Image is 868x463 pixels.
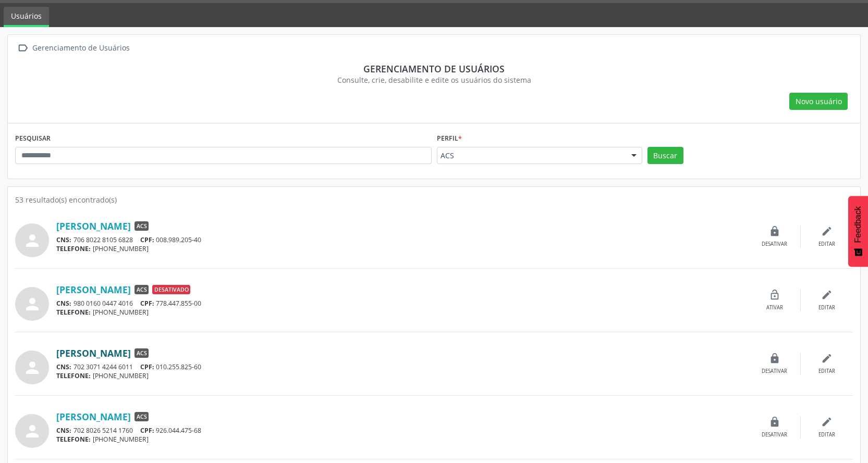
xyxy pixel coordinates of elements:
[152,285,190,294] span: Desativado
[56,362,71,371] span: CNS:
[818,431,835,439] div: Editar
[23,231,42,250] i: person
[818,304,835,311] div: Editar
[821,289,833,301] i: edit
[140,426,154,435] span: CPF:
[769,226,780,237] i: lock
[135,348,149,358] span: ACS
[56,244,91,253] span: TELEFONE:
[135,285,149,294] span: ACS
[818,241,835,248] div: Editar
[848,196,868,267] button: Feedback - Mostrar pesquisa
[56,371,91,380] span: TELEFONE:
[140,299,154,308] span: CPF:
[4,7,49,27] a: Usuários
[789,93,848,110] button: Novo usuário
[30,41,131,56] div: Gerenciamento de Usuários
[821,226,833,237] i: edit
[762,368,787,375] div: Desativar
[796,96,842,107] span: Novo usuário
[56,435,91,444] span: TELEFONE:
[769,353,780,364] i: lock
[22,74,846,85] div: Consulte, crie, desabilite e edite os usuários do sistema
[56,371,749,380] div: [PHONE_NUMBER]
[766,304,783,311] div: Ativar
[769,289,780,301] i: lock_open
[56,284,131,295] a: [PERSON_NAME]
[56,308,749,317] div: [PHONE_NUMBER]
[56,347,131,359] a: [PERSON_NAME]
[56,299,71,308] span: CNS:
[56,299,749,308] div: 980 0160 0447 4016 778.447.855-00
[762,241,787,248] div: Desativar
[56,220,131,232] a: [PERSON_NAME]
[56,435,749,444] div: [PHONE_NUMBER]
[647,147,683,165] button: Buscar
[23,358,42,377] i: person
[140,362,154,371] span: CPF:
[437,131,462,147] label: Perfil
[441,151,621,161] span: ACS
[821,416,833,428] i: edit
[22,63,846,74] div: Gerenciamento de usuários
[56,308,91,317] span: TELEFONE:
[821,353,833,364] i: edit
[135,221,149,231] span: ACS
[56,362,749,371] div: 702 3071 4244 6011 010.255.825-60
[15,194,853,205] div: 53 resultado(s) encontrado(s)
[853,206,863,243] span: Feedback
[15,41,131,56] a:  Gerenciamento de Usuários
[56,235,71,244] span: CNS:
[762,431,787,439] div: Desativar
[56,426,71,435] span: CNS:
[23,295,42,314] i: person
[56,411,131,422] a: [PERSON_NAME]
[56,235,749,244] div: 706 8022 8105 6828 008.989.205-40
[140,235,154,244] span: CPF:
[135,412,149,421] span: ACS
[56,244,749,253] div: [PHONE_NUMBER]
[818,368,835,375] div: Editar
[15,41,30,56] i: 
[15,131,51,147] label: PESQUISAR
[769,416,780,428] i: lock
[56,426,749,435] div: 702 8026 5214 1760 926.044.475-68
